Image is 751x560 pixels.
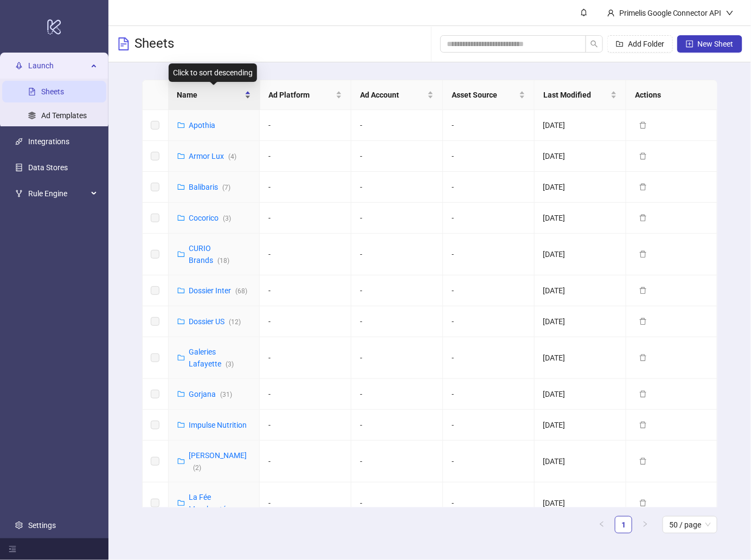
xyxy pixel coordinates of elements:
td: - [443,110,535,141]
td: - [443,482,535,524]
th: Asset Source [443,80,535,110]
span: search [590,40,598,48]
span: bell [580,9,588,16]
a: [PERSON_NAME](2) [189,451,247,472]
a: Integrations [28,137,69,146]
td: - [351,110,443,141]
td: [DATE] [535,203,626,234]
span: folder [177,152,185,160]
span: ( 3 ) [223,215,232,222]
a: Cocorico(3) [189,214,232,222]
td: [DATE] [535,337,626,379]
td: - [351,482,443,524]
span: Add Folder [628,40,664,48]
a: Apothia [189,121,216,130]
span: delete [639,421,647,429]
span: ( 18 ) [218,257,230,265]
span: delete [639,214,647,222]
span: plus-square [686,40,694,48]
span: folder-add [616,40,624,48]
span: folder [177,214,185,222]
div: Page Size [663,516,717,533]
td: [DATE] [535,110,626,141]
span: ( 4 ) [229,153,237,160]
span: delete [639,183,647,191]
span: delete [639,287,647,294]
span: ( 31 ) [221,391,233,398]
td: - [351,337,443,379]
span: delete [639,250,647,258]
td: [DATE] [535,441,626,482]
span: folder [177,499,185,507]
span: ( 12 ) [229,318,241,326]
span: folder [177,390,185,398]
li: Previous Page [593,516,611,533]
button: Add Folder [607,35,673,53]
span: menu-fold [9,545,16,553]
span: ( 68 ) [236,287,248,295]
a: Dossier Inter(68) [189,286,248,295]
span: delete [639,458,647,465]
td: - [260,441,351,482]
td: - [351,410,443,441]
span: folder [177,421,185,429]
span: delete [639,121,647,129]
a: Data Stores [28,163,68,172]
a: Armor Lux(4) [189,152,237,160]
li: Next Page [637,516,654,533]
td: - [443,234,535,275]
a: CURIO Brands(18) [189,244,230,265]
span: Launch [28,55,88,76]
span: ( 7 ) [223,184,231,191]
a: Settings [28,521,56,530]
button: left [593,516,611,533]
td: - [443,306,535,337]
td: [DATE] [535,482,626,524]
span: Last Modified [543,89,608,101]
button: New Sheet [677,35,742,53]
span: Ad Platform [269,89,334,101]
td: [DATE] [535,275,626,306]
div: Primelis Google Connector API [615,7,726,19]
span: Asset Source [452,89,517,101]
span: Name [177,89,242,101]
span: folder [177,250,185,258]
th: Actions [626,80,718,110]
td: [DATE] [535,379,626,410]
span: right [642,521,649,527]
th: Name [169,80,260,110]
span: rocket [15,62,23,69]
button: right [637,516,654,533]
td: - [260,306,351,337]
span: ( 2 ) [194,464,202,472]
a: Galeries Lafayette(3) [189,347,234,368]
td: - [351,306,443,337]
td: - [443,441,535,482]
td: - [351,275,443,306]
h3: Sheets [134,35,174,53]
span: Rule Engine [28,183,88,204]
span: delete [639,318,647,325]
a: Dossier US(12) [189,317,241,326]
td: - [443,172,535,203]
span: folder [177,121,185,129]
td: [DATE] [535,234,626,275]
span: folder [177,183,185,191]
td: [DATE] [535,172,626,203]
span: 50 / page [669,517,711,533]
td: - [260,172,351,203]
td: [DATE] [535,306,626,337]
span: user [607,9,615,17]
td: - [260,203,351,234]
td: - [260,410,351,441]
span: Ad Account [360,89,425,101]
td: - [351,141,443,172]
td: - [260,379,351,410]
td: - [260,275,351,306]
span: file-text [117,37,130,50]
td: - [260,234,351,275]
span: New Sheet [698,40,734,48]
span: delete [639,152,647,160]
span: folder [177,287,185,294]
td: - [351,172,443,203]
